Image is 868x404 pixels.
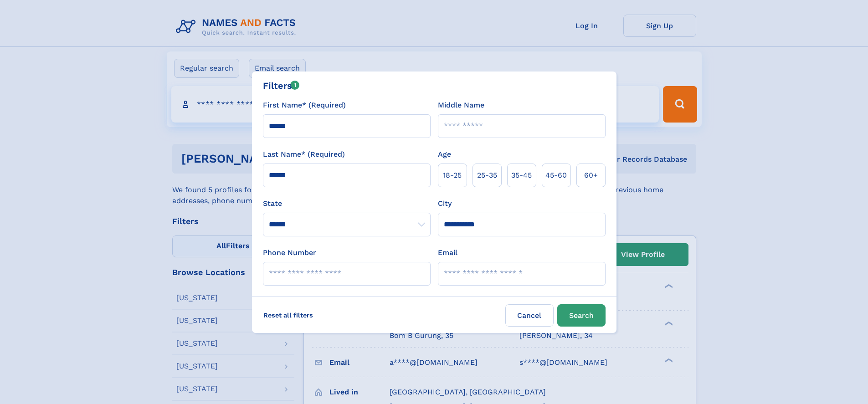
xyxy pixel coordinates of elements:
[263,100,346,111] label: First Name* (Required)
[438,198,452,209] label: City
[511,170,532,181] span: 35‑45
[477,170,497,181] span: 25‑35
[263,149,345,160] label: Last Name* (Required)
[257,304,319,326] label: Reset all filters
[443,170,462,181] span: 18‑25
[263,79,300,92] div: Filters
[438,247,457,258] label: Email
[263,247,316,258] label: Phone Number
[438,149,451,160] label: Age
[438,100,484,111] label: Middle Name
[584,170,598,181] span: 60+
[545,170,567,181] span: 45‑60
[263,198,431,209] label: State
[557,304,606,327] button: Search
[505,304,554,327] label: Cancel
